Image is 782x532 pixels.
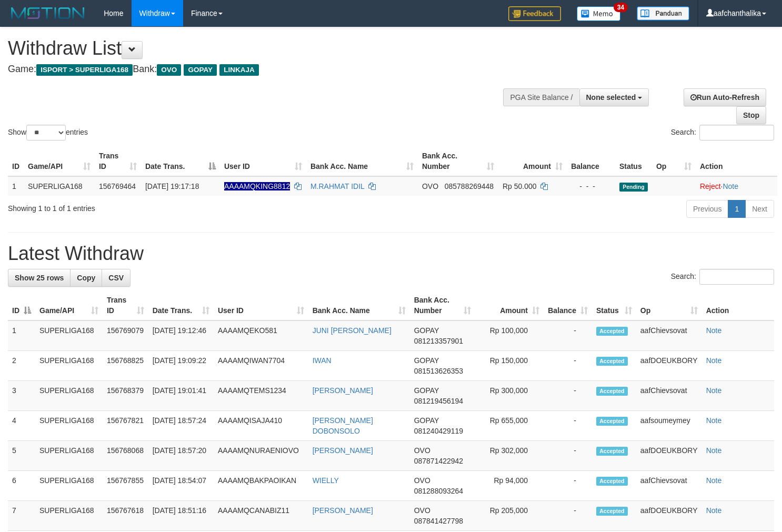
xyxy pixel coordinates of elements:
[706,386,722,395] a: Note
[8,411,35,441] td: 4
[410,290,475,320] th: Bank Acc. Number: activate to sort column ascending
[571,181,611,192] div: - - -
[8,125,88,140] label: Show entries
[414,416,439,425] span: GOPAY
[475,411,544,441] td: Rp 655,000
[596,507,628,516] span: Accepted
[8,5,88,21] img: MOTION_logo.png
[636,320,702,351] td: aafChievsovat
[736,106,766,124] a: Stop
[157,64,181,76] span: OVO
[214,441,308,471] td: AAAAMQNURAENIOVO
[103,441,148,471] td: 156768068
[637,6,689,21] img: panduan.png
[8,176,24,196] td: 1
[8,501,35,531] td: 7
[414,457,463,465] span: Copy 087871422942 to clipboard
[596,477,628,486] span: Accepted
[544,501,592,531] td: -
[706,476,722,485] a: Note
[103,381,148,411] td: 156768379
[706,506,722,515] a: Note
[544,441,592,471] td: -
[24,176,95,196] td: SUPERLIGA168
[696,176,777,196] td: ·
[108,274,124,282] span: CSV
[475,441,544,471] td: Rp 302,000
[313,476,339,485] a: WIELLY
[475,381,544,411] td: Rp 300,000
[35,290,103,320] th: Game/API: activate to sort column ascending
[141,146,220,176] th: Date Trans.: activate to sort column descending
[310,182,364,190] a: M.RAHMAT IDIL
[148,501,214,531] td: [DATE] 18:51:16
[508,6,561,21] img: Feedback.jpg
[414,487,463,495] span: Copy 081288093264 to clipboard
[745,200,774,218] a: Next
[686,200,728,218] a: Previous
[148,320,214,351] td: [DATE] 19:12:46
[475,290,544,320] th: Amount: activate to sort column ascending
[214,381,308,411] td: AAAAMQTEMS1234
[148,351,214,381] td: [DATE] 19:09:22
[36,64,133,76] span: ISPORT > SUPERLIGA168
[308,290,410,320] th: Bank Acc. Name: activate to sort column ascending
[103,471,148,501] td: 156767855
[414,506,430,515] span: OVO
[671,125,774,140] label: Search:
[414,337,463,345] span: Copy 081213357901 to clipboard
[418,146,498,176] th: Bank Acc. Number: activate to sort column ascending
[95,146,141,176] th: Trans ID: activate to sort column ascending
[35,501,103,531] td: SUPERLIGA168
[220,146,306,176] th: User ID: activate to sort column ascending
[8,320,35,351] td: 1
[306,146,418,176] th: Bank Acc. Name: activate to sort column ascending
[99,182,136,190] span: 156769464
[636,501,702,531] td: aafDOEUKBORY
[503,182,537,190] span: Rp 50.000
[414,386,439,395] span: GOPAY
[8,269,71,287] a: Show 25 rows
[475,351,544,381] td: Rp 150,000
[35,351,103,381] td: SUPERLIGA168
[313,446,373,455] a: [PERSON_NAME]
[475,471,544,501] td: Rp 94,000
[8,38,511,59] h1: Withdraw List
[103,290,148,320] th: Trans ID: activate to sort column ascending
[723,182,738,190] a: Note
[35,381,103,411] td: SUPERLIGA168
[567,146,615,176] th: Balance
[103,351,148,381] td: 156768825
[503,88,579,106] div: PGA Site Balance /
[699,125,774,140] input: Search:
[636,471,702,501] td: aafChievsovat
[706,326,722,335] a: Note
[8,64,511,75] h4: Game: Bank:
[148,411,214,441] td: [DATE] 18:57:24
[8,441,35,471] td: 5
[148,290,214,320] th: Date Trans.: activate to sort column ascending
[636,290,702,320] th: Op: activate to sort column ascending
[103,411,148,441] td: 156767821
[214,411,308,441] td: AAAAMQISAJA410
[596,357,628,366] span: Accepted
[684,88,766,106] a: Run Auto-Refresh
[579,88,649,106] button: None selected
[700,182,721,190] a: Reject
[214,290,308,320] th: User ID: activate to sort column ascending
[24,146,95,176] th: Game/API: activate to sort column ascending
[615,146,652,176] th: Status
[636,411,702,441] td: aafsoumeymey
[214,351,308,381] td: AAAAMQIWAN7704
[35,441,103,471] td: SUPERLIGA168
[596,417,628,426] span: Accepted
[414,446,430,455] span: OVO
[26,125,66,140] select: Showentries
[706,416,722,425] a: Note
[636,381,702,411] td: aafChievsovat
[70,269,102,287] a: Copy
[414,397,463,405] span: Copy 081219456194 to clipboard
[619,183,648,192] span: Pending
[577,6,621,21] img: Button%20Memo.svg
[224,182,290,190] span: Nama rekening ada tanda titik/strip, harap diedit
